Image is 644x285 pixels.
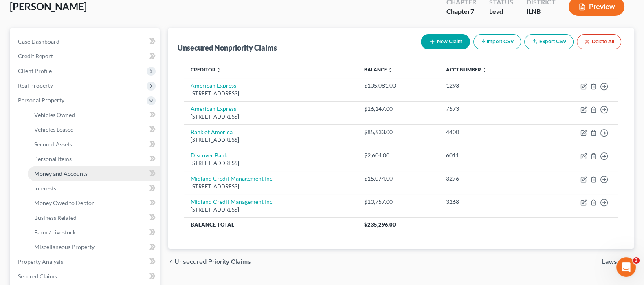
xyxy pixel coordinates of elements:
[364,151,433,159] div: $2,604.00
[446,66,487,73] a: Acct Number unfold_more
[18,82,53,89] span: Real Property
[446,105,531,113] div: 7573
[191,90,351,97] div: [STREET_ADDRESS]
[168,258,251,265] button: chevron_left Unsecured Priority Claims
[446,175,531,183] div: 3276
[34,214,77,221] span: Business Related
[191,198,273,205] a: Midland Credit Management Inc
[191,159,351,167] div: [STREET_ADDRESS]
[34,243,95,250] span: Miscellaneous Property
[11,254,160,269] a: Property Analysis
[446,7,476,16] div: Chapter
[28,196,160,210] a: Money Owed to Debtor
[184,217,358,232] th: Balance Total
[216,68,221,73] i: unfold_more
[191,175,273,182] a: Midland Credit Management Inc
[388,68,393,73] i: unfold_more
[364,175,433,183] div: $15,074.00
[446,151,531,159] div: 6011
[364,198,433,206] div: $10,757.00
[18,53,53,60] span: Credit Report
[473,34,521,49] button: Import CSV
[28,166,160,181] a: Money and Accounts
[191,136,351,144] div: [STREET_ADDRESS]
[633,257,640,264] span: 3
[11,34,160,49] a: Case Dashboard
[178,43,277,53] div: Unsecured Nonpriority Claims
[28,225,160,240] a: Farm / Livestock
[28,240,160,254] a: Miscellaneous Property
[18,38,59,45] span: Case Dashboard
[28,137,160,152] a: Secured Assets
[602,258,628,265] span: Lawsuits
[28,210,160,225] a: Business Related
[18,67,52,74] span: Client Profile
[577,34,621,49] button: Delete All
[421,34,470,49] button: New Claim
[616,257,636,277] iframe: Intercom live chat
[482,68,487,73] i: unfold_more
[191,82,236,89] a: American Express
[34,126,74,133] span: Vehicles Leased
[34,199,94,206] span: Money Owed to Debtor
[11,269,160,284] a: Secured Claims
[191,66,221,73] a: Creditor unfold_more
[34,229,76,236] span: Farm / Livestock
[524,34,574,49] a: Export CSV
[10,0,87,12] span: [PERSON_NAME]
[34,155,72,162] span: Personal Items
[191,206,351,214] div: [STREET_ADDRESS]
[191,105,236,112] a: American Express
[28,122,160,137] a: Vehicles Leased
[174,258,251,265] span: Unsecured Priority Claims
[191,128,233,135] a: Bank of America
[191,113,351,121] div: [STREET_ADDRESS]
[526,7,556,16] div: ILNB
[602,258,634,265] button: Lawsuits chevron_right
[446,198,531,206] div: 3268
[18,258,63,265] span: Property Analysis
[489,7,513,16] div: Lead
[18,273,57,280] span: Secured Claims
[191,152,227,159] a: Discover Bank
[11,49,160,64] a: Credit Report
[446,82,531,90] div: 1293
[28,181,160,196] a: Interests
[364,82,433,90] div: $105,081.00
[28,152,160,166] a: Personal Items
[34,111,75,118] span: Vehicles Owned
[470,7,474,15] span: 7
[28,108,160,122] a: Vehicles Owned
[364,105,433,113] div: $16,147.00
[168,258,174,265] i: chevron_left
[18,97,64,104] span: Personal Property
[364,66,393,73] a: Balance unfold_more
[191,183,351,190] div: [STREET_ADDRESS]
[34,141,72,148] span: Secured Assets
[364,128,433,136] div: $85,633.00
[446,128,531,136] div: 4400
[364,221,396,228] span: $235,296.00
[34,170,88,177] span: Money and Accounts
[34,185,56,192] span: Interests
